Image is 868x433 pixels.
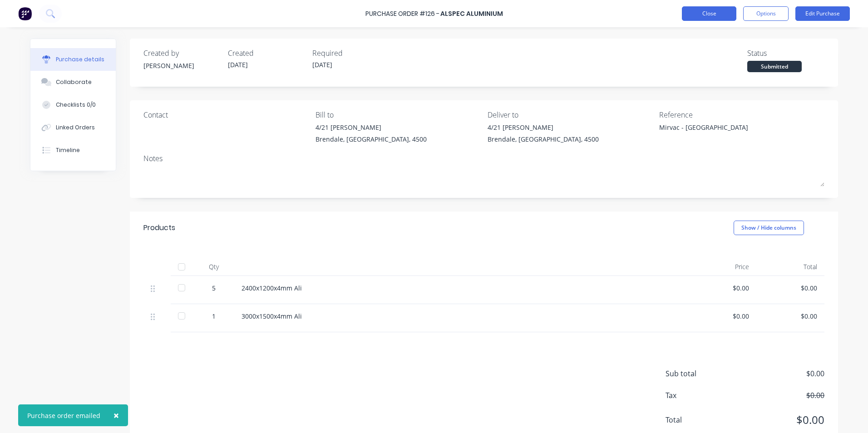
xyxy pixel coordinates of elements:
button: Options [743,6,789,21]
div: Collaborate [56,78,92,86]
div: $0.00 [695,311,749,321]
button: Timeline [30,139,116,162]
div: Brendale, [GEOGRAPHIC_DATA], 4500 [316,134,427,144]
div: Brendale, [GEOGRAPHIC_DATA], 4500 [488,134,599,144]
button: Linked Orders [30,116,116,139]
span: $0.00 [734,368,824,379]
div: Submitted [747,61,802,72]
div: Notes [143,153,824,164]
button: Show / Hide columns [734,221,804,235]
div: $0.00 [695,283,749,293]
div: Reference [659,109,824,120]
span: $0.00 [734,412,824,428]
div: 1 [201,311,227,321]
div: Alspec Aluminium [440,9,503,19]
div: Total [756,258,824,276]
textarea: Mirvac - [GEOGRAPHIC_DATA] [659,123,773,143]
button: Close [682,6,736,21]
div: Status [747,48,824,59]
button: Purchase details [30,48,116,71]
span: Sub total [666,368,734,379]
div: $0.00 [764,311,817,321]
span: × [113,409,119,422]
div: Bill to [316,109,481,120]
div: Checklists 0/0 [56,101,96,109]
button: Close [104,404,128,426]
div: Deliver to [488,109,653,120]
button: Edit Purchase [795,6,850,21]
div: Purchase Order #126 - [365,9,439,19]
div: Created [228,48,305,59]
button: Collaborate [30,71,116,93]
div: Purchase order emailed [27,411,100,420]
div: Qty [193,258,234,276]
img: Factory [18,7,32,20]
div: Timeline [56,146,80,154]
div: 4/21 [PERSON_NAME] [316,123,427,132]
div: [PERSON_NAME] [143,61,221,70]
button: Checklists 0/0 [30,93,116,116]
span: Tax [666,390,734,401]
div: Linked Orders [56,123,95,132]
div: 3000x1500x4mm Ali [242,311,681,321]
span: $0.00 [734,390,824,401]
div: Created by [143,48,221,59]
div: 4/21 [PERSON_NAME] [488,123,599,132]
span: Total [666,414,734,425]
div: Price [688,258,756,276]
div: $0.00 [764,283,817,293]
div: 5 [201,283,227,293]
div: 2400x1200x4mm Ali [242,283,681,293]
div: Contact [143,109,309,120]
div: Required [312,48,390,59]
div: Purchase details [56,55,104,64]
div: Products [143,222,175,233]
